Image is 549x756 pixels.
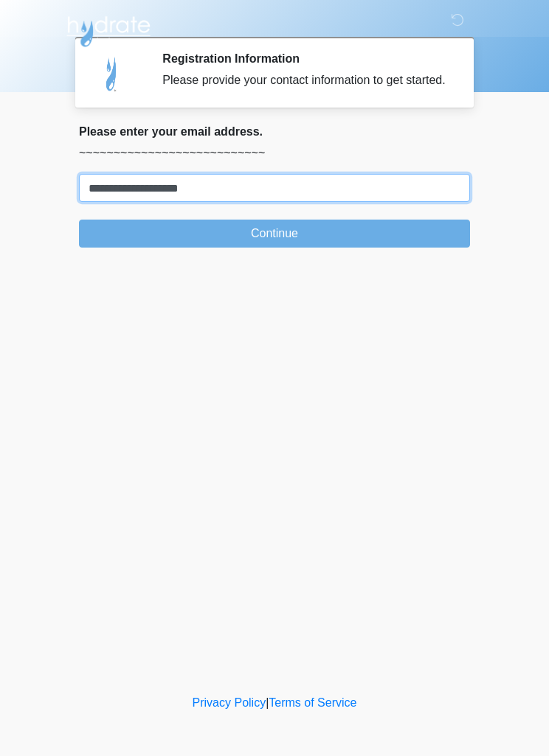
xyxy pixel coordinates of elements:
[90,52,134,96] img: Agent Avatar
[266,696,269,709] a: |
[269,696,356,709] a: Terms of Service
[79,144,470,162] p: ~~~~~~~~~~~~~~~~~~~~~~~~~~~
[162,71,448,89] div: Please provide your contact information to get started.
[79,220,470,248] button: Continue
[193,696,266,709] a: Privacy Policy
[64,11,153,48] img: Hydrate IV Bar - Chandler Logo
[79,125,470,139] h2: Please enter your email address.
